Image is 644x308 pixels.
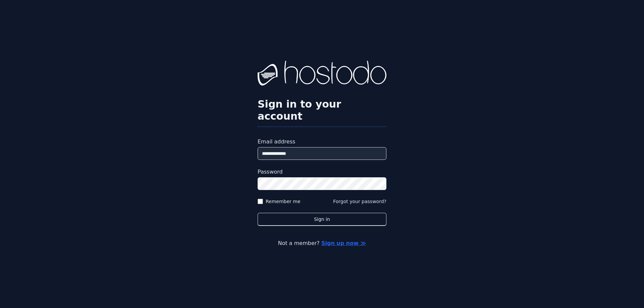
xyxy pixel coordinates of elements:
[258,168,386,176] label: Password
[258,98,386,122] h2: Sign in to your account
[32,239,612,247] p: Not a member?
[321,240,366,246] a: Sign up now ≫
[266,198,301,205] label: Remember me
[258,61,386,87] img: Hostodo
[258,213,386,226] button: Sign in
[333,198,386,205] button: Forgot your password?
[258,138,386,146] label: Email address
